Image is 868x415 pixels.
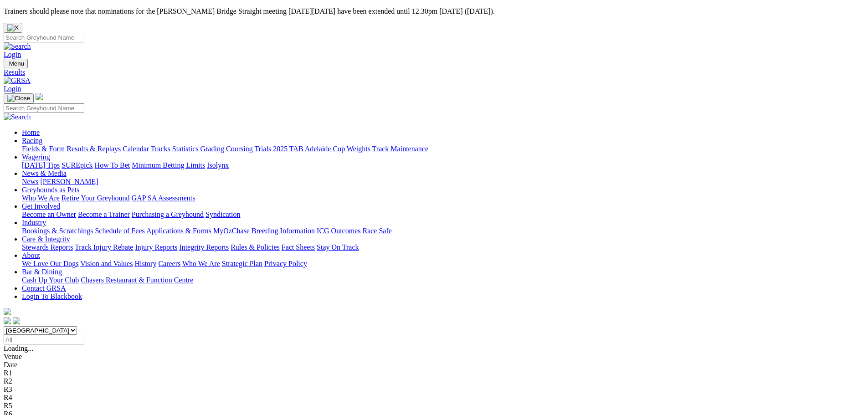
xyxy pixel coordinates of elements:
[7,24,19,31] img: X
[22,128,40,136] a: Home
[264,260,307,267] a: Privacy Policy
[205,210,240,218] a: Syndication
[4,361,864,369] div: Date
[347,145,370,153] a: Weights
[22,210,864,219] div: Get Involved
[132,210,204,218] a: Purchasing a Greyhound
[226,145,253,153] a: Coursing
[22,178,864,186] div: News & Media
[22,145,65,153] a: Fields & Form
[22,161,864,169] div: Wagering
[222,260,262,267] a: Strategic Plan
[317,227,360,235] a: ICG Outcomes
[22,219,46,226] a: Industry
[62,194,130,202] a: Retire Your Greyhound
[13,317,20,324] img: twitter.svg
[22,235,70,243] a: Care & Integrity
[36,93,43,100] img: logo-grsa-white.png
[22,292,82,300] a: Login To Blackbook
[22,161,60,169] a: [DATE] Tips
[22,260,78,267] a: We Love Our Dogs
[4,308,11,315] img: logo-grsa-white.png
[95,161,130,169] a: How To Bet
[4,103,84,113] input: Search
[67,145,121,153] a: Results & Replays
[317,243,359,251] a: Stay On Track
[4,93,34,103] button: Toggle navigation
[22,276,79,284] a: Cash Up Your Club
[4,59,28,68] button: Toggle navigation
[75,243,133,251] a: Track Injury Rebate
[95,227,144,235] a: Schedule of Fees
[158,260,180,267] a: Careers
[22,227,864,235] div: Industry
[207,161,229,169] a: Isolynx
[4,85,21,92] a: Login
[22,260,864,268] div: About
[4,77,31,85] img: GRSA
[22,153,50,161] a: Wagering
[80,260,133,267] a: Vision and Values
[22,145,864,153] div: Racing
[4,68,864,77] a: Results
[273,145,345,153] a: 2025 TAB Adelaide Cup
[22,186,79,194] a: Greyhounds as Pets
[4,344,33,352] span: Loading...
[179,243,229,251] a: Integrity Reports
[254,145,271,153] a: Trials
[4,51,21,58] a: Login
[22,284,66,292] a: Contact GRSA
[22,137,42,144] a: Racing
[22,210,76,218] a: Become an Owner
[81,276,193,284] a: Chasers Restaurant & Function Centre
[40,178,98,185] a: [PERSON_NAME]
[4,317,11,324] img: facebook.svg
[22,243,73,251] a: Stewards Reports
[123,145,149,153] a: Calendar
[200,145,224,153] a: Grading
[22,194,60,202] a: Who We Are
[4,33,84,42] input: Search
[213,227,250,235] a: MyOzChase
[4,377,864,385] div: R2
[9,60,24,67] span: Menu
[22,243,864,251] div: Care & Integrity
[22,169,67,177] a: News & Media
[22,178,38,185] a: News
[4,402,864,410] div: R5
[22,202,60,210] a: Get Involved
[146,227,211,235] a: Applications & Forms
[62,161,92,169] a: SUREpick
[252,227,315,235] a: Breeding Information
[22,276,864,284] div: Bar & Dining
[372,145,428,153] a: Track Maintenance
[78,210,130,218] a: Become a Trainer
[134,260,156,267] a: History
[7,95,30,102] img: Close
[282,243,315,251] a: Fact Sheets
[4,385,864,394] div: R3
[132,194,195,202] a: GAP SA Assessments
[22,251,40,259] a: About
[182,260,220,267] a: Who We Are
[4,353,864,361] div: Venue
[172,145,199,153] a: Statistics
[4,7,864,15] p: Trainers should please note that nominations for the [PERSON_NAME] Bridge Straight meeting [DATE]...
[362,227,391,235] a: Race Safe
[151,145,170,153] a: Tracks
[4,23,22,33] button: Close
[132,161,205,169] a: Minimum Betting Limits
[22,268,62,276] a: Bar & Dining
[22,227,93,235] a: Bookings & Scratchings
[22,194,864,202] div: Greyhounds as Pets
[4,42,31,51] img: Search
[135,243,177,251] a: Injury Reports
[4,394,864,402] div: R4
[4,369,864,377] div: R1
[4,113,31,121] img: Search
[4,335,84,344] input: Select date
[231,243,280,251] a: Rules & Policies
